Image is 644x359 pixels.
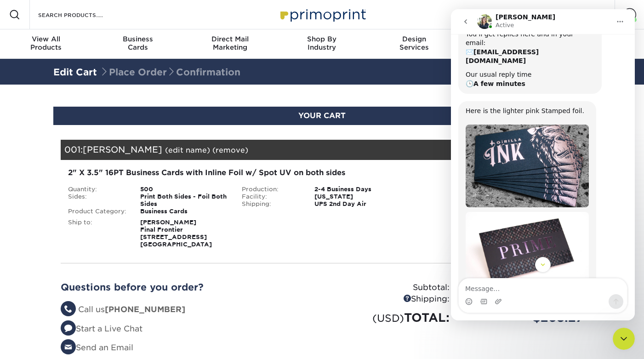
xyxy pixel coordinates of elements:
div: Shipping: [416,167,576,177]
div: Production: [235,186,308,193]
div: Cards [92,35,184,51]
textarea: Message… [8,269,176,285]
a: Send an Email [61,343,133,352]
div: Marketing [184,35,276,51]
div: Facility: [235,193,308,200]
li: Call us [61,304,315,316]
button: Gif picker [29,289,36,296]
div: Irene says… [7,92,177,327]
div: Print Both Sides - Foil Both Sides [133,193,235,208]
button: Upload attachment [44,289,51,296]
a: Direct MailMarketing [184,29,276,59]
iframe: Intercom live chat [451,9,635,320]
span: Place Order Confirmation [100,67,240,78]
div: 001: [61,140,496,160]
button: Emoji picker [14,289,22,296]
span: Design [368,35,460,43]
small: (USD) [372,312,404,324]
span: Shop By [276,35,368,43]
div: UPS 2nd Day Air [308,200,409,208]
div: 2" X 3.5" 16PT Business Cards with Inline Foil w/ Spot UV on both sides [68,167,402,178]
div: Sides: [61,193,134,208]
a: Shop ByIndustry [276,29,368,59]
div: Shipping: [235,200,308,208]
a: (remove) [212,146,248,154]
button: Send a message… [158,285,172,300]
iframe: Intercom live chat [613,328,635,350]
iframe: Google Customer Reviews [2,331,78,356]
img: Primoprint [276,5,368,24]
div: Product Category: [61,208,134,215]
div: Here is the lighter pink Stamped foil. ​ [15,97,138,115]
h2: Questions before you order? [61,282,315,293]
div: Subtotal: [322,282,456,294]
a: (edit name) [165,146,210,154]
div: TOTAL: [322,309,456,326]
div: Here is the lighter pink Stamped foil.​ [7,92,145,307]
span: Direct Mail [184,35,276,43]
input: SEARCH PRODUCTS..... [37,9,127,20]
button: Scroll to bottom [84,248,100,263]
span: YOUR CART [298,111,346,120]
div: Quantity: [61,186,134,193]
span: [PERSON_NAME] [83,144,162,154]
div: 500 [133,186,235,193]
a: Start a Live Chat [61,324,142,333]
div: Services [368,35,460,51]
a: Edit Cart [53,67,97,78]
div: [US_STATE] [308,193,409,200]
strong: [PHONE_NUMBER] [105,305,185,314]
span: Business [92,35,184,43]
div: Shipping: [322,293,456,305]
div: 2-4 Business Days [308,186,409,193]
a: BusinessCards [92,29,184,59]
div: Industry [276,35,368,51]
strong: [PERSON_NAME] Final Frontier [STREET_ADDRESS] [GEOGRAPHIC_DATA] [140,219,212,248]
div: Business Cards [133,208,235,215]
div: Ship to: [61,219,134,248]
a: DesignServices [368,29,460,59]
